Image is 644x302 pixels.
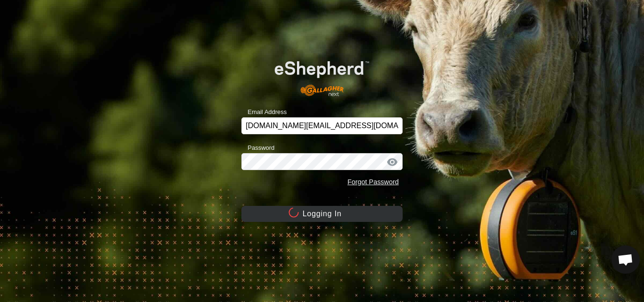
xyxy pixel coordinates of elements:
[241,206,403,222] button: Logging In
[611,245,640,274] div: Open chat
[347,178,399,186] a: Forgot Password
[257,48,386,102] img: E-shepherd Logo
[241,107,287,117] label: Email Address
[241,117,403,134] input: Email Address
[241,143,274,153] label: Password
